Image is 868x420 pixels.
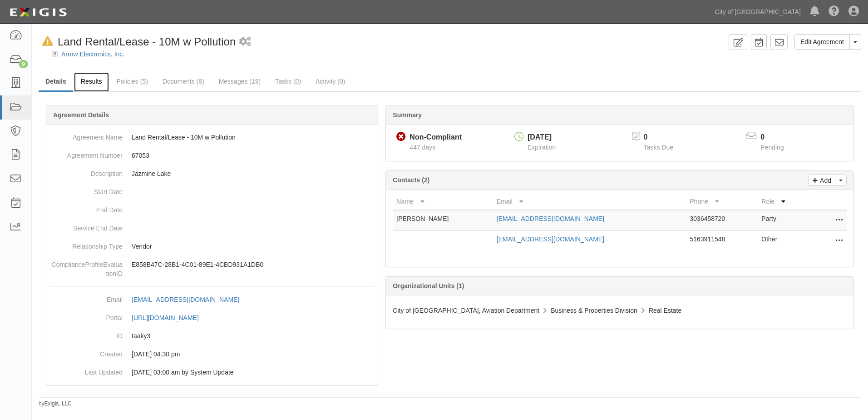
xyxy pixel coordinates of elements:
[50,345,374,363] dd: [DATE] 04:30 pm
[239,37,251,47] i: 1 scheduled workflow
[644,132,685,143] p: 0
[686,210,758,231] td: 3036458720
[809,175,835,186] a: Add
[396,132,406,142] i: Non-Compliant
[818,175,831,185] p: Add
[50,237,123,251] dt: Relationship Type
[58,35,236,48] span: Land Rental/Lease - 10M w Pollution
[50,363,374,381] dd: [DATE] 03:00 am by System Update
[7,4,69,20] img: logo-5460c22ac91f19d4615b14bd174203de0afe785f0fc80cf4dbbc73dc1793850b.png
[39,400,72,408] small: by
[393,176,429,184] b: Contacts (2)
[493,193,686,210] th: Email
[710,3,805,21] a: City of [GEOGRAPHIC_DATA]
[393,210,493,231] td: [PERSON_NAME]
[50,309,123,322] dt: Portal
[132,260,374,269] p: E858B47C-28B1-4C01-89E1-4CBD931A1DB0
[132,296,249,303] a: [EMAIL_ADDRESS][DOMAIN_NAME]
[50,201,123,215] dt: End Date
[61,50,124,58] a: Arrow Electronics, Inc.
[39,34,236,50] div: Land Rental/Lease - 10M w Pollution
[50,290,123,304] dt: Email
[50,183,123,196] dt: Start Date
[758,231,810,251] td: Other
[50,327,374,345] dd: taaky3
[758,193,810,210] th: Role
[50,255,123,278] dt: ComplianceProfileEvaluationID
[50,128,123,142] dt: Agreement Name
[686,193,758,210] th: Phone
[44,400,72,407] a: Exigis, LLC
[551,307,637,314] span: Business & Properties Division
[19,60,28,68] div: 9
[393,193,493,210] th: Name
[50,363,123,377] dt: Last Updated
[393,111,422,119] b: Summary
[393,307,539,314] span: City of [GEOGRAPHIC_DATA], Aviation Department
[686,231,758,251] td: 5163911548
[132,314,209,321] a: [URL][DOMAIN_NAME]
[50,146,123,160] dt: Agreement Number
[42,37,53,46] i: In Default since 07/17/2025
[50,237,374,255] dd: Vendor
[649,307,681,314] span: Real Estate
[497,235,604,243] a: [EMAIL_ADDRESS][DOMAIN_NAME]
[53,111,109,119] b: Agreement Details
[50,165,123,178] dt: Description
[758,210,810,231] td: Party
[760,132,795,143] p: 0
[268,72,308,90] a: Tasks (0)
[409,132,462,143] div: Non-Compliant
[409,144,435,151] span: Since 07/10/2024
[74,72,109,92] a: Results
[528,144,556,151] span: Expiration
[50,128,374,146] dd: Land Rental/Lease - 10M w Pollution
[50,327,123,340] dt: ID
[497,215,604,222] a: [EMAIL_ADDRESS][DOMAIN_NAME]
[794,34,850,50] a: Edit Agreement
[760,144,784,151] span: Pending
[39,72,73,92] a: Details
[212,72,268,90] a: Messages (19)
[132,169,374,178] p: Jazmine Lake
[110,72,155,90] a: Policies (5)
[309,72,352,90] a: Activity (0)
[50,345,123,359] dt: Created
[156,72,211,90] a: Documents (6)
[528,132,556,143] div: [DATE]
[132,295,239,304] div: [EMAIL_ADDRESS][DOMAIN_NAME]
[50,219,123,233] dt: Service End Date
[644,144,673,151] span: Tasks Due
[393,282,464,290] b: Organizational Units (1)
[50,146,374,165] dd: 67053
[829,6,839,17] i: Help Center - Complianz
